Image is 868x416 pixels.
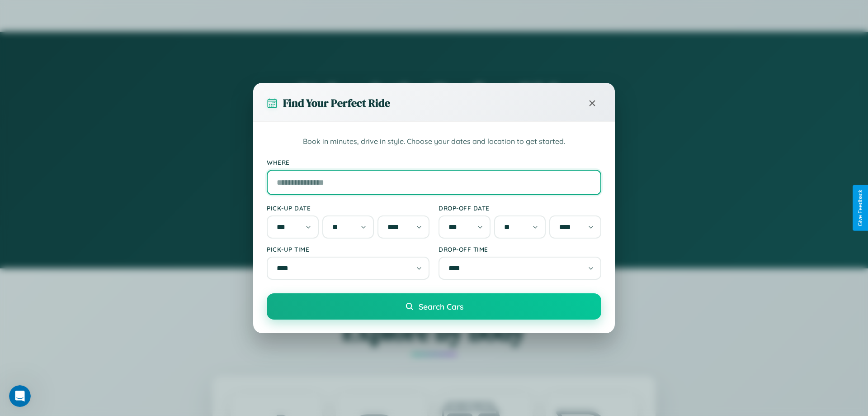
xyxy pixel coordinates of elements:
label: Pick-up Date [267,204,429,212]
p: Book in minutes, drive in style. Choose your dates and location to get started. [267,136,601,148]
label: Drop-off Date [439,204,601,212]
label: Drop-off Time [439,245,601,253]
h3: Find Your Perfect Ride [283,96,390,110]
button: Search Cars [267,293,601,320]
label: Where [267,158,601,166]
label: Pick-up Time [267,245,429,253]
span: Search Cars [419,301,463,311]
